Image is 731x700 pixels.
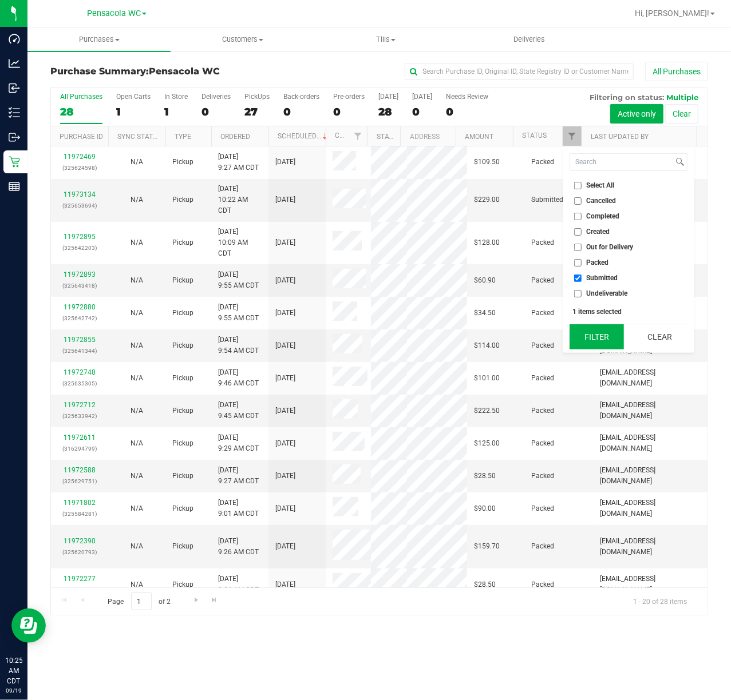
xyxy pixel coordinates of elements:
div: 0 [283,105,319,118]
div: Pre-orders [333,93,365,101]
inline-svg: Inbound [9,82,20,94]
span: Packed [531,373,554,384]
span: [EMAIL_ADDRESS][DOMAIN_NAME] [600,367,701,389]
span: Cancelled [587,197,617,204]
div: 0 [333,105,365,118]
span: Packed [531,308,554,319]
span: Packed [531,237,554,248]
span: Purchases [27,34,171,45]
div: [DATE] [412,93,432,101]
span: Undeliverable [587,290,628,297]
div: Back-orders [283,93,319,101]
span: Packed [531,471,554,482]
input: Select All [574,182,582,189]
span: $101.00 [474,373,500,384]
div: PickUps [244,93,270,101]
th: Address [400,126,456,146]
span: Submitted [531,194,563,205]
span: Pensacola WC [87,9,141,18]
span: 1 - 20 of 28 items [624,592,696,610]
span: $28.50 [474,579,496,590]
input: Submitted [574,275,582,282]
a: Type [175,133,191,141]
span: [EMAIL_ADDRESS][DOMAIN_NAME] [600,432,701,454]
button: All Purchases [645,62,708,81]
input: Completed [574,213,582,220]
div: Deliveries [201,93,231,101]
span: Multiple [666,93,698,102]
a: 11973134 [64,190,96,198]
span: Not Applicable [131,374,143,382]
span: Pickup [172,471,193,482]
a: 11972611 [64,433,96,442]
div: Needs Review [446,93,488,101]
span: [DATE] 9:55 AM CDT [218,269,259,291]
span: Tills [315,34,457,45]
button: N/A [131,275,143,286]
span: Pickup [172,405,193,416]
div: All Purchases [60,93,102,101]
button: Filter [570,324,625,349]
a: 11972893 [64,271,96,279]
p: (325629751) [58,476,101,487]
span: Not Applicable [131,580,143,588]
span: [DATE] 9:54 AM CDT [218,335,259,356]
a: 11972469 [64,153,96,161]
input: Search [570,154,674,170]
button: N/A [131,541,143,552]
a: 11972712 [64,401,96,409]
span: Not Applicable [131,439,143,447]
a: Status [522,132,547,140]
span: [DATE] [275,340,295,351]
p: (316294799) [58,443,101,454]
span: [DATE] 9:01 AM CDT [218,498,259,519]
span: [EMAIL_ADDRESS][DOMAIN_NAME] [600,465,701,487]
span: Hi, [PERSON_NAME]! [635,9,709,18]
span: [DATE] 9:45 AM CDT [218,400,259,421]
a: Customers [171,27,314,51]
span: [DATE] [275,157,295,168]
div: 1 [116,105,151,118]
button: N/A [131,503,143,514]
p: 09/19 [5,686,22,695]
button: N/A [131,340,143,351]
span: Pickup [172,373,193,384]
a: Purchases [27,27,171,51]
span: Submitted [587,275,618,281]
p: (325635305) [58,378,101,389]
a: State Registry ID [377,133,437,141]
div: 0 [412,105,432,118]
span: Packed [531,503,554,514]
input: Search Purchase ID, Original ID, State Registry ID or Customer Name... [405,63,634,80]
input: Created [574,228,582,236]
span: Packed [587,259,609,266]
span: Customers [171,34,313,45]
span: Not Applicable [131,472,143,480]
span: $229.00 [474,194,500,205]
inline-svg: Retail [9,156,20,168]
span: Page of 2 [98,592,180,610]
inline-svg: Dashboard [9,33,20,45]
a: 11972880 [64,303,96,311]
button: Clear [632,324,687,349]
a: 11971802 [64,499,96,507]
span: [DATE] [275,308,295,319]
div: [DATE] [378,93,398,101]
a: Tills [314,27,457,51]
span: [DATE] [275,194,295,205]
p: (325624598) [58,162,101,173]
span: [DATE] [275,579,295,590]
span: $34.50 [474,308,496,319]
span: Pickup [172,237,193,248]
span: [DATE] 9:24 AM CDT [218,574,259,595]
input: Packed [574,259,582,267]
div: 0 [446,105,488,118]
inline-svg: Analytics [9,58,20,69]
inline-svg: Outbound [9,132,20,143]
button: N/A [131,438,143,449]
input: Undeliverable [574,290,582,297]
a: Deliveries [457,27,600,51]
p: (325641344) [58,345,101,356]
span: Not Applicable [131,158,143,166]
span: [DATE] [275,541,295,552]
